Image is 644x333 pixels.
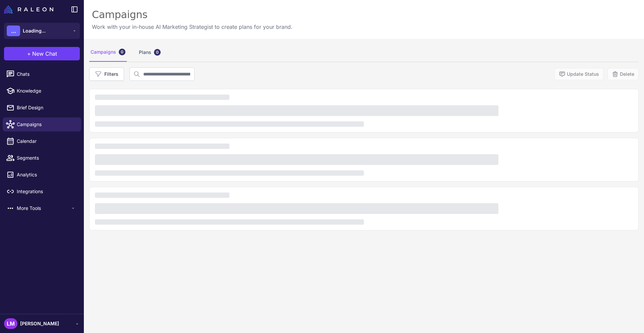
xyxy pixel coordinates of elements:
[4,47,80,60] button: +New Chat
[17,188,76,195] span: Integrations
[3,117,81,131] a: Campaigns
[20,320,59,327] span: [PERSON_NAME]
[3,84,81,98] a: Knowledge
[4,5,53,13] img: Raleon Logo
[17,104,76,111] span: Brief Design
[3,151,81,165] a: Segments
[92,8,292,21] div: Campaigns
[17,154,76,162] span: Segments
[17,205,70,212] span: More Tools
[17,121,76,128] span: Campaigns
[23,27,46,35] span: Loading...
[7,25,20,36] div: ...
[17,137,76,145] span: Calendar
[32,50,57,58] span: New Chat
[89,43,127,62] div: Campaigns
[4,23,80,39] button: ...Loading...
[92,23,292,31] p: Work with your in-house AI Marketing Strategist to create plans for your brand.
[3,101,81,115] a: Brief Design
[17,171,76,178] span: Analytics
[3,67,81,81] a: Chats
[554,68,603,80] button: Update Status
[119,49,125,55] div: 0
[138,43,162,62] div: Plans
[154,49,161,56] div: 0
[607,68,639,80] button: Delete
[27,50,31,58] span: +
[3,134,81,148] a: Calendar
[89,67,124,81] button: Filters
[3,184,81,199] a: Integrations
[4,318,17,329] div: LM
[17,87,76,95] span: Knowledge
[17,70,76,78] span: Chats
[3,168,81,182] a: Analytics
